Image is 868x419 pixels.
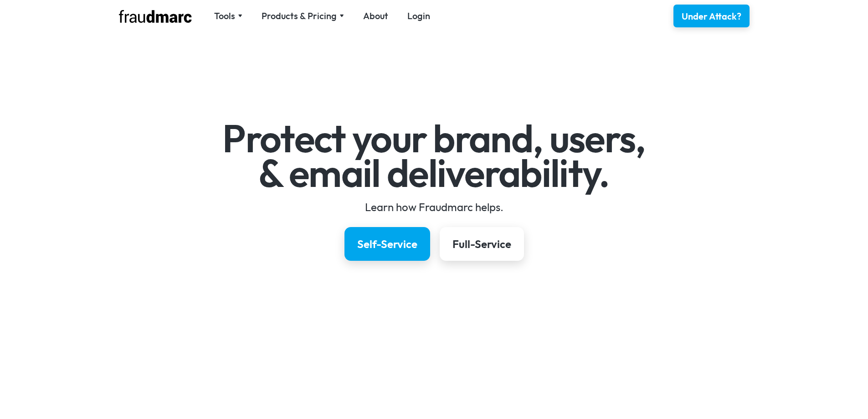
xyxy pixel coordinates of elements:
div: Products & Pricing [262,10,337,22]
a: Under Attack? [673,5,750,27]
h1: Protect your brand, users, & email deliverability. [169,121,699,190]
div: Learn how Fraudmarc helps. [169,200,699,214]
div: Products & Pricing [262,10,344,22]
div: Full-Service [452,237,511,251]
a: Login [407,10,430,22]
a: About [363,10,388,22]
div: Under Attack? [682,10,741,23]
div: Self-Service [357,237,417,251]
a: Self-Service [344,227,430,261]
a: Full-Service [440,227,524,261]
div: Tools [214,10,242,22]
div: Tools [214,10,235,22]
